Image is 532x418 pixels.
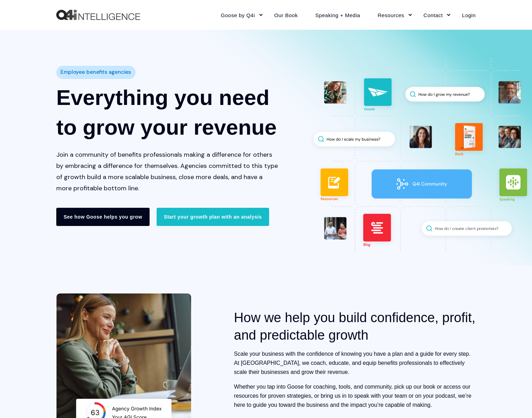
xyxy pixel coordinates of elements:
[234,349,476,377] p: Scale your business with the confidence of knowing you have a plan and a guide for every step. At...
[56,149,279,194] p: Join a community of benefits professionals making a difference for others by embracing a differen...
[56,83,279,142] h1: Everything you need to grow your revenue
[56,10,140,20] img: Q4intelligence, LLC logo
[60,67,131,77] span: Employee benefits agencies
[234,309,476,344] h2: How we help you build confidence, profit, and predictable growth
[56,10,140,20] a: Back to Home
[157,208,269,226] a: Start your growth plan with an analysis
[56,208,150,226] a: See how Goose helps you grow
[234,382,476,410] p: Whether you tap into Goose for coaching, tools, and community, pick up our book or access our res...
